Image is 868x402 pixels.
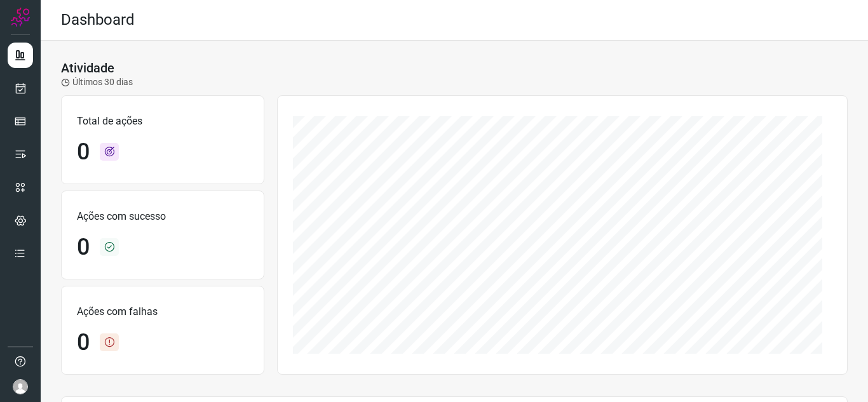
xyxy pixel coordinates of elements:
h2: Dashboard [61,11,135,29]
img: avatar-user-boy.jpg [13,379,28,394]
img: Logo [11,8,30,27]
p: Ações com falhas [77,304,248,319]
h1: 0 [77,234,90,261]
h1: 0 [77,329,90,356]
p: Total de ações [77,114,248,129]
h1: 0 [77,138,90,166]
h3: Atividade [61,60,114,76]
p: Últimos 30 dias [61,76,133,89]
p: Ações com sucesso [77,209,248,224]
